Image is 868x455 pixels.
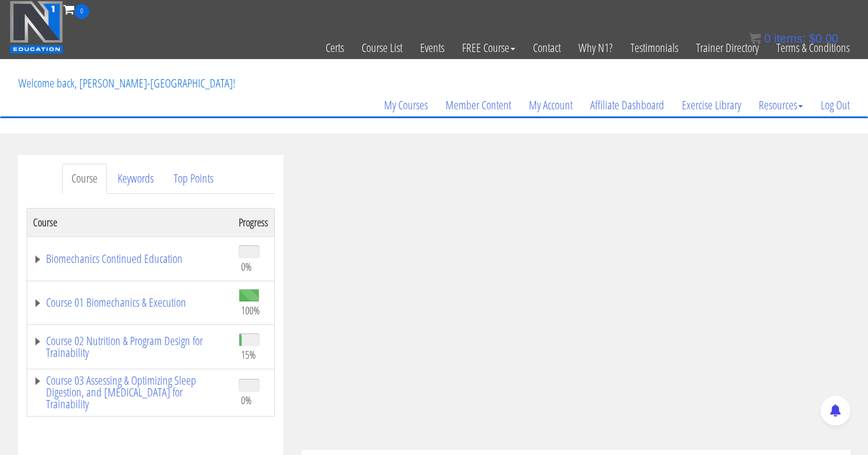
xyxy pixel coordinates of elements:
a: My Courses [375,77,437,134]
a: Keywords [108,164,163,194]
a: Terms & Conditions [768,19,859,77]
a: Affiliate Dashboard [581,77,673,134]
a: 0 items: $0.00 [749,32,838,45]
span: 0 [764,32,771,45]
a: Top Points [164,164,223,194]
bdi: 0.00 [809,32,838,45]
a: Course List [353,19,411,77]
a: My Account [520,77,581,134]
a: Resources [750,77,812,134]
span: 15% [241,348,256,361]
span: 0% [241,260,252,273]
a: Certs [317,19,353,77]
a: 0 [63,1,89,17]
a: FREE Course [453,19,524,77]
a: Trainer Directory [687,19,768,77]
a: Course 03 Assessing & Optimizing Sleep Digestion, and [MEDICAL_DATA] for Trainability [33,375,227,410]
a: Why N1? [570,19,622,77]
span: 0 [74,4,89,19]
a: Exercise Library [673,77,750,134]
span: 0% [241,394,252,407]
a: Course 01 Biomechanics & Execution [33,297,227,308]
span: 100% [241,304,260,317]
th: Progress [233,208,275,236]
a: Course 02 Nutrition & Program Design for Trainability [33,335,227,359]
span: $ [809,32,815,45]
img: n1-education [9,1,63,54]
span: items: [774,32,805,45]
th: Course [27,208,233,236]
img: icon11.png [749,32,761,44]
a: Contact [524,19,570,77]
a: Events [411,19,453,77]
a: Member Content [437,77,520,134]
a: Biomechanics Continued Education [33,253,227,265]
a: Course [62,164,107,194]
a: Log Out [812,77,859,134]
p: Welcome back, [PERSON_NAME]-[GEOGRAPHIC_DATA]! [9,60,244,107]
a: Testimonials [622,19,687,77]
